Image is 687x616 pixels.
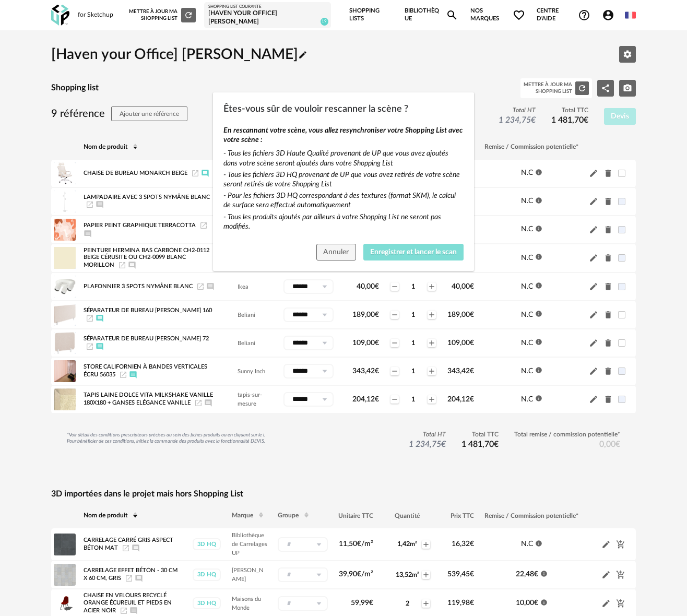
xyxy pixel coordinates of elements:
[223,212,464,231] div: - Tous les produits ajoutés par ailleurs à votre Shopping List ne seront pas modifiés.
[323,248,349,256] span: Annuler
[223,170,464,189] div: - Tous les fichiers 3D HQ provenant de UP que vous avez retirés de votre scène seront retirés de ...
[223,149,464,168] div: - Tous les fichiers 3D Haute Qualité provenant de UP que vous avez ajoutés dans votre scène seron...
[363,244,464,260] button: Enregistrer et lancer le scan
[316,244,356,260] button: Annuler
[223,104,408,114] span: Êtes-vous sûr de vouloir rescanner la scène ?
[213,92,474,271] div: Êtes-vous sûr de vouloir rescanner la scène ?
[223,126,464,145] div: En rescannant votre scène, vous allez resynchroniser votre Shopping List avec votre scène :
[370,248,457,256] span: Enregistrer et lancer le scan
[223,191,464,210] div: - Pour les fichiers 3D HQ correspondant à des textures (format SKM), le calcul de surface sera ef...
